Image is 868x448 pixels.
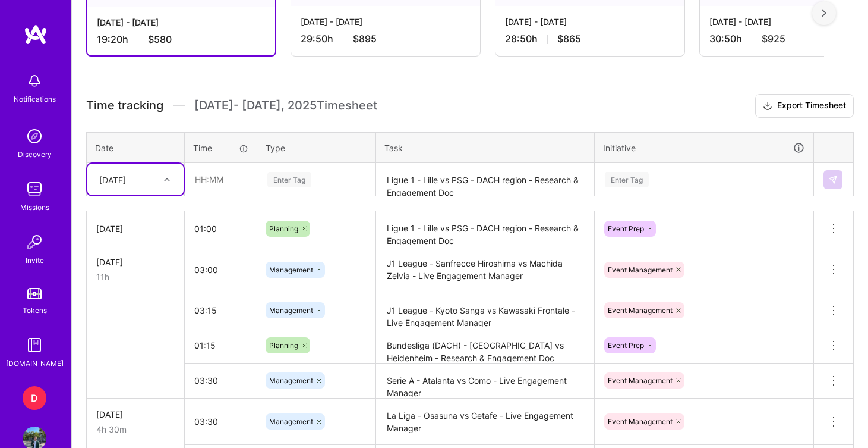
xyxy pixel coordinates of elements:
[23,230,46,254] img: Invite
[27,288,42,299] img: tokens
[148,33,172,46] span: $580
[185,406,257,437] input: HH:MM
[20,386,49,410] a: D
[377,212,593,245] textarea: Ligue 1 - Lille vs PSG - DACH region - Research & Engagement Doc
[762,33,785,45] span: $925
[23,304,47,317] div: Tokens
[23,177,46,201] img: teamwork
[185,365,257,396] input: HH:MM
[301,15,471,28] div: [DATE] - [DATE]
[97,33,266,46] div: 19:20 h
[96,271,175,283] div: 11h
[267,170,311,189] div: Enter Tag
[269,341,298,350] span: Planning
[18,148,52,161] div: Discovery
[86,98,163,113] span: Time tracking
[96,408,175,421] div: [DATE]
[185,213,257,245] input: HH:MM
[24,24,48,45] img: logo
[377,295,593,327] textarea: J1 League - Kyoto Sanga vs Kawasaki Frontale - Live Engagement Manager
[377,248,593,292] textarea: J1 League - Sanfrecce Hiroshima vs Machida Zelvia - Live Engagement Manager
[269,417,313,426] span: Management
[269,265,313,274] span: Management
[603,141,805,155] div: Initiative
[23,69,46,93] img: bell
[26,254,44,267] div: Invite
[23,333,46,357] img: guide book
[353,33,377,45] span: $895
[194,98,377,113] span: [DATE] - [DATE] , 2025 Timesheet
[269,306,313,315] span: Management
[608,265,673,274] span: Event Management
[185,254,257,286] input: HH:MM
[376,132,595,163] th: Task
[87,132,185,163] th: Date
[96,423,175,436] div: 4h 30m
[20,201,49,214] div: Missions
[608,376,673,385] span: Event Management
[96,223,175,235] div: [DATE]
[185,164,256,195] input: HH:MM
[97,16,266,29] div: [DATE] - [DATE]
[377,365,593,397] textarea: Serie A - Atalanta vs Como - Live Engagement Manager
[755,94,854,118] button: Export Timesheet
[608,417,673,426] span: Event Management
[557,33,581,45] span: $865
[99,173,126,186] div: [DATE]
[269,376,313,385] span: Management
[257,132,376,163] th: Type
[822,9,826,17] img: right
[23,124,46,148] img: discovery
[828,175,838,184] img: Submit
[185,330,257,361] input: HH:MM
[164,177,170,183] i: icon Chevron
[608,224,644,233] span: Event Prep
[608,341,644,350] span: Event Prep
[193,142,248,154] div: Time
[96,256,175,268] div: [DATE]
[23,386,46,410] div: D
[301,33,471,45] div: 29:50 h
[14,93,56,105] div: Notifications
[605,170,649,189] div: Enter Tag
[763,100,772,112] i: icon Download
[377,330,593,362] textarea: Bundesliga (DACH) - [GEOGRAPHIC_DATA] vs Heidenheim - Research & Engagement Doc
[269,224,298,233] span: Planning
[377,400,593,444] textarea: La Liga - Osasuna vs Getafe - Live Engagement Manager
[6,357,64,369] div: [DOMAIN_NAME]
[185,295,257,326] input: HH:MM
[505,15,675,28] div: [DATE] - [DATE]
[608,306,673,315] span: Event Management
[505,33,675,45] div: 28:50 h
